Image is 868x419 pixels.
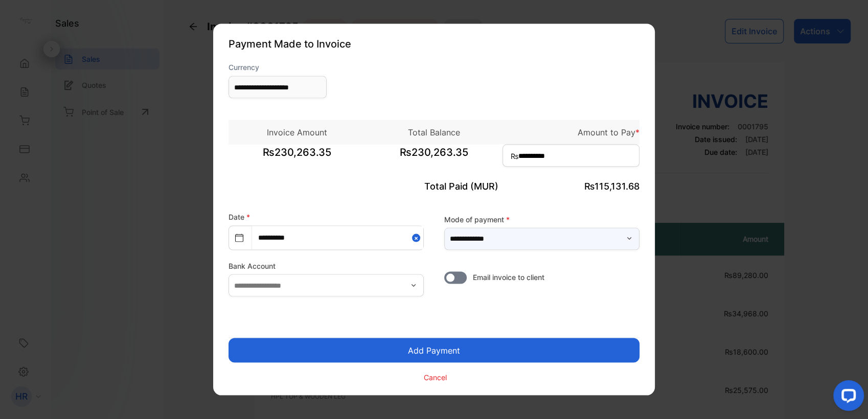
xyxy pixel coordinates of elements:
span: ₨230,263.35 [229,145,366,170]
label: Date [229,213,250,221]
p: Amount to Pay [502,126,639,138]
span: ₨ [511,151,519,161]
iframe: LiveChat chat widget [825,376,868,419]
p: Invoice Amount [229,126,366,138]
p: Total Balance [366,126,502,138]
label: Mode of payment [444,214,639,224]
button: Add Payment [229,338,639,363]
span: Email invoice to client [473,272,544,283]
p: Payment Made to Invoice [229,36,639,52]
p: Cancel [424,371,447,382]
p: Total Paid (MUR) [366,179,502,193]
span: ₨230,263.35 [366,145,502,170]
label: Bank Account [229,261,424,271]
label: Currency [229,62,327,73]
span: ₨115,131.68 [584,181,639,192]
button: Close [412,226,423,249]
